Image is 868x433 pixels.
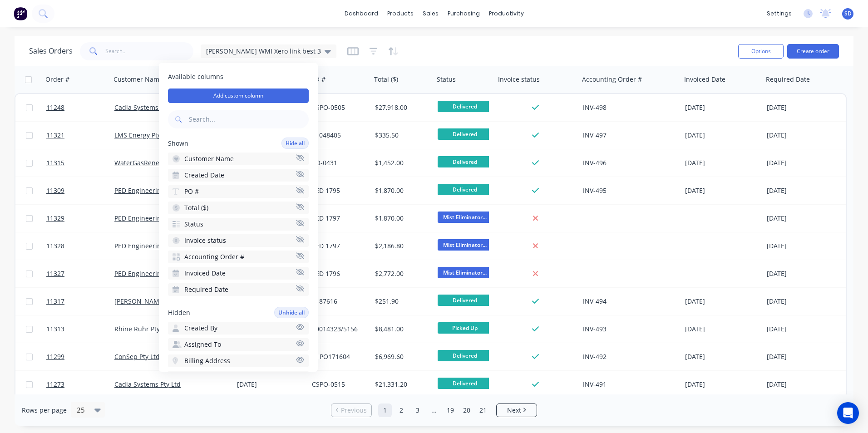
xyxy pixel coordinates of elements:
[438,101,492,112] span: Delivered
[497,406,537,415] a: Next page
[312,214,365,223] div: PED 1797
[685,103,759,112] div: [DATE]
[168,322,309,335] button: Created By
[375,325,428,334] div: $8,481.00
[29,47,73,55] h1: Sales Orders
[340,7,383,20] a: dashboard
[168,354,309,367] button: Billing Address
[438,322,492,334] span: Picked Up
[312,380,365,389] div: CSPO-0515
[767,103,839,112] div: [DATE]
[46,232,114,260] a: 11328
[114,380,181,389] a: Cadia Systems Pty Ltd
[766,75,810,84] div: Required Date
[184,356,230,365] span: Billing Address
[168,72,309,81] span: Available columns
[46,297,64,306] span: 11317
[46,260,114,287] a: 11327
[685,297,759,306] div: [DATE]
[685,131,759,140] div: [DATE]
[114,186,187,195] a: PED Engineering Pty Ltd
[767,186,839,195] div: [DATE]
[46,122,114,149] a: 11321
[583,325,607,333] a: INV-493
[312,186,365,195] div: PED 1795
[476,403,490,417] a: Page 21
[844,10,852,18] span: SD
[738,44,784,59] button: Options
[46,158,64,167] span: 11315
[762,7,796,20] div: settings
[582,75,642,84] div: Accounting Order #
[312,352,365,361] div: C1PO171604
[767,269,839,278] div: [DATE]
[22,406,67,415] span: Rows per page
[237,380,305,389] div: [DATE]
[168,139,188,148] span: Shown
[184,171,224,180] span: Created Date
[168,371,309,384] button: Contact
[46,205,114,232] a: 11329
[184,324,217,333] span: Created By
[438,184,492,195] span: Delivered
[685,325,759,334] div: [DATE]
[114,297,220,305] a: [PERSON_NAME] Industries Pty Ltd
[341,406,367,415] span: Previous
[411,403,424,417] a: Page 3
[312,131,365,140] div: P1048405
[114,352,160,361] a: ConSep Pty Ltd
[113,75,163,84] div: Customer Name
[374,75,398,84] div: Total ($)
[184,187,199,196] span: PO #
[46,325,64,334] span: 11313
[375,380,428,389] div: $21,331.20
[444,403,457,417] a: Page 19
[767,352,839,361] div: [DATE]
[418,7,443,20] div: sales
[168,202,309,214] button: Total ($)
[583,380,607,389] a: INV-491
[312,269,365,278] div: PED 1796
[484,7,528,20] div: productivity
[114,103,181,112] a: Cadia Systems Pty Ltd
[168,308,190,317] span: Hidden
[14,7,27,20] img: Factory
[443,7,484,20] div: purchasing
[168,338,309,351] button: Assigned To
[46,269,64,278] span: 11327
[168,89,309,103] button: Add custom column
[375,241,428,251] div: $2,186.80
[184,252,244,261] span: Accounting Order #
[114,325,171,333] a: Rhine Ruhr Pty Ltd
[184,340,221,349] span: Assigned To
[184,269,226,278] span: Invoiced Date
[46,288,114,315] a: 11317
[767,241,839,251] div: [DATE]
[184,220,203,229] span: Status
[168,218,309,231] button: Status
[460,403,473,417] a: Page 20
[327,403,541,417] ul: Pagination
[437,75,456,84] div: Status
[507,406,521,415] span: Next
[46,343,114,370] a: 11299
[312,325,365,334] div: 00014323/5156
[767,380,839,389] div: [DATE]
[438,267,492,278] span: Mist Eliminator...
[331,406,371,415] a: Previous page
[189,110,309,128] input: Search...
[375,103,428,112] div: $27,918.00
[837,402,859,424] div: Open Intercom Messenger
[685,352,759,361] div: [DATE]
[767,297,839,306] div: [DATE]
[583,103,607,112] a: INV-498
[184,236,226,245] span: Invoice status
[767,214,839,223] div: [DATE]
[114,241,187,250] a: PED Engineering Pty Ltd
[168,234,309,247] button: Invoice status
[105,42,194,60] input: Search...
[427,403,441,417] a: Jump forward
[498,75,540,84] div: Invoice status
[184,154,234,163] span: Customer Name
[46,94,114,121] a: 11248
